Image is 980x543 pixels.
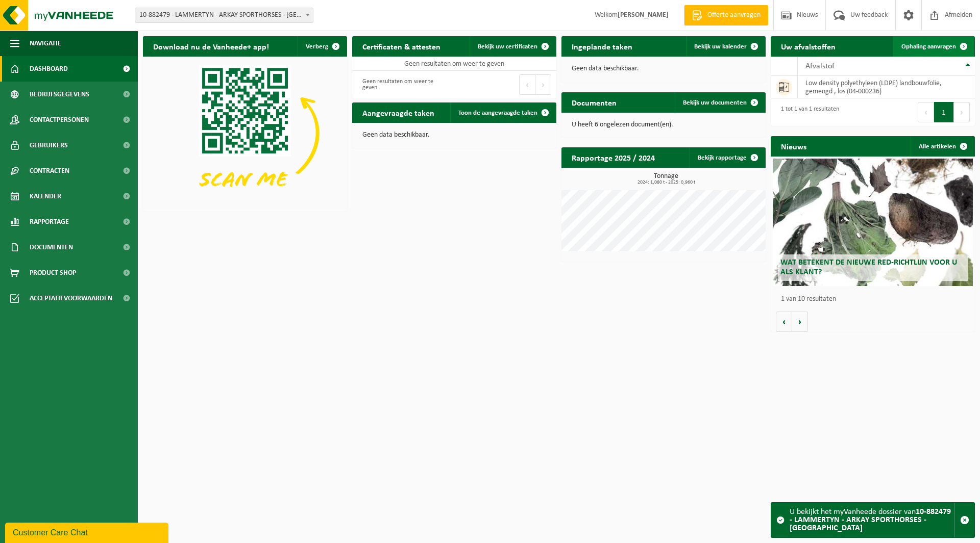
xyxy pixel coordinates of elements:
[30,158,69,184] span: Contracten
[357,73,449,96] div: Geen resultaten om weer te geven
[30,31,61,56] span: Navigatie
[352,36,451,56] h2: Certificaten & attesten
[561,92,627,112] h2: Documenten
[773,159,973,286] a: Wat betekent de nieuwe RED-richtlijn voor u als klant?
[30,260,76,286] span: Product Shop
[771,36,846,56] h2: Uw afvalstoffen
[684,5,768,25] a: Offerte aanvragen
[776,312,792,332] button: Vorige
[780,258,957,276] span: Wat betekent de nieuwe RED-richtlijn voor u als klant?
[458,110,537,116] span: Toon de aangevraagde taken
[954,102,970,122] button: Next
[781,296,970,303] p: 1 van 10 resultaten
[519,74,535,95] button: Previous
[694,43,747,50] span: Bekijk uw kalender
[306,43,328,50] span: Verberg
[143,57,347,210] img: Download de VHEPlus App
[30,133,68,158] span: Gebruikers
[683,99,747,106] span: Bekijk uw documenten
[5,521,170,543] iframe: chat widget
[135,8,313,23] span: 10-882479 - LAMMERTYN - ARKAY SPORTHORSES - DESTELBERGEN
[901,43,956,50] span: Ophaling aanvragen
[776,101,839,123] div: 1 tot 1 van 1 resultaten
[30,82,89,107] span: Bedrijfsgegevens
[790,508,951,532] strong: 10-882479 - LAMMERTYN - ARKAY SPORTHORSES - [GEOGRAPHIC_DATA]
[561,36,643,56] h2: Ingeplande taken
[30,107,89,133] span: Contactpersonen
[690,147,765,168] a: Bekijk rapportage
[572,121,755,128] p: U heeft 6 ongelezen document(en).
[911,136,974,157] a: Alle artikelen
[686,36,765,57] a: Bekijk uw kalender
[934,102,954,122] button: 1
[790,503,954,537] div: U bekijkt het myVanheede dossier van
[792,312,808,332] button: Volgende
[567,173,766,185] h3: Tonnage
[362,132,546,139] p: Geen data beschikbaar.
[30,184,61,209] span: Kalender
[352,102,445,122] h2: Aangevraagde taken
[470,36,555,57] a: Bekijk uw certificaten
[450,102,555,123] a: Toon de aangevraagde taken
[893,36,974,57] a: Ophaling aanvragen
[771,136,817,156] h2: Nieuws
[30,56,68,82] span: Dashboard
[352,57,556,71] td: Geen resultaten om weer te geven
[30,209,69,235] span: Rapportage
[805,62,835,70] span: Afvalstof
[535,74,551,95] button: Next
[30,235,73,260] span: Documenten
[143,36,279,56] h2: Download nu de Vanheede+ app!
[798,76,975,98] td: low density polyethyleen (LDPE) landbouwfolie, gemengd , los (04-000236)
[298,36,346,57] button: Verberg
[561,147,665,167] h2: Rapportage 2025 / 2024
[567,180,766,185] span: 2024: 1,080 t - 2025: 0,960 t
[618,11,669,19] strong: [PERSON_NAME]
[918,102,934,122] button: Previous
[705,10,763,20] span: Offerte aanvragen
[135,8,313,22] span: 10-882479 - LAMMERTYN - ARKAY SPORTHORSES - DESTELBERGEN
[478,43,537,50] span: Bekijk uw certificaten
[675,92,765,113] a: Bekijk uw documenten
[572,65,755,72] p: Geen data beschikbaar.
[30,286,112,311] span: Acceptatievoorwaarden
